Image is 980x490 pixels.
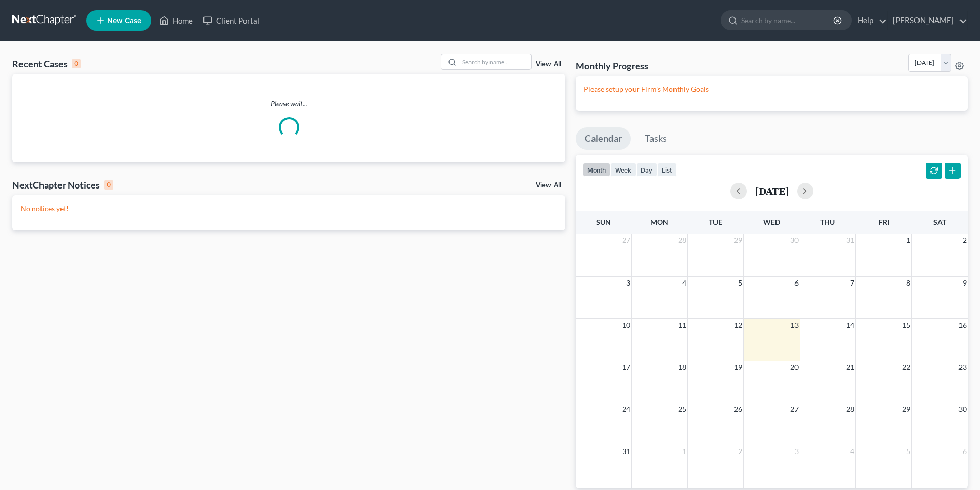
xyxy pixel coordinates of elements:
span: Tue [709,218,722,227]
span: 28 [845,403,855,416]
span: 30 [957,403,968,416]
span: 4 [849,445,855,458]
span: 1 [905,234,911,247]
span: 18 [677,361,687,373]
a: Calendar [576,127,631,150]
span: 21 [845,361,855,373]
span: 22 [901,361,911,373]
div: 0 [104,180,113,190]
span: 31 [845,234,855,247]
span: 4 [681,277,687,289]
a: [PERSON_NAME] [888,11,967,30]
span: 17 [621,361,631,373]
span: 12 [733,319,743,331]
button: week [610,163,636,177]
input: Search by name... [741,11,835,30]
span: 24 [621,403,631,416]
span: 28 [677,234,687,247]
div: 0 [72,59,81,68]
span: New Case [107,17,141,25]
p: Please wait... [12,99,565,109]
span: 14 [845,319,855,331]
span: 2 [962,234,968,247]
span: 26 [733,403,743,416]
span: 13 [789,319,800,331]
h2: [DATE] [755,185,789,196]
p: Please setup your Firm's Monthly Goals [584,84,959,95]
span: Fri [879,218,889,227]
a: Home [154,11,198,30]
span: 27 [621,234,631,247]
span: 31 [621,445,631,458]
div: NextChapter Notices [12,179,113,191]
span: 10 [621,319,631,331]
a: View All [536,61,561,68]
span: 20 [789,361,800,373]
span: 5 [905,445,911,458]
span: Mon [650,218,668,227]
span: 27 [789,403,800,416]
span: 9 [962,277,968,289]
span: 6 [962,445,968,458]
span: 29 [733,234,743,247]
a: Client Portal [198,11,264,30]
span: 19 [733,361,743,373]
span: 16 [957,319,968,331]
input: Search by name... [459,54,531,69]
span: 7 [849,277,855,289]
span: Sat [933,218,946,227]
span: 23 [957,361,968,373]
span: 1 [681,445,687,458]
div: Recent Cases [12,58,81,70]
a: Help [852,11,887,30]
span: 3 [793,445,800,458]
span: 30 [789,234,800,247]
button: list [657,163,677,177]
span: 15 [901,319,911,331]
span: Wed [763,218,780,227]
h3: Monthly Progress [576,60,648,72]
span: 5 [737,277,743,289]
a: Tasks [636,127,676,150]
button: day [636,163,657,177]
a: View All [536,182,561,189]
button: month [583,163,610,177]
span: 3 [625,277,631,289]
span: 2 [737,445,743,458]
span: Thu [820,218,835,227]
span: 25 [677,403,687,416]
p: No notices yet! [21,203,557,214]
span: Sun [596,218,611,227]
span: 6 [793,277,800,289]
span: 29 [901,403,911,416]
span: 8 [905,277,911,289]
span: 11 [677,319,687,331]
